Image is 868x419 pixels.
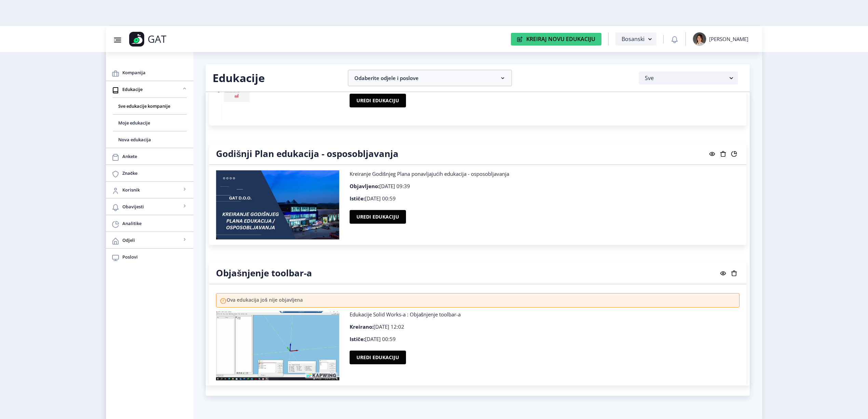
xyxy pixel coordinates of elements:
b: Objavljeno: [350,183,379,189]
nb-accordion-item-header: Odaberite odjele i poslove [348,70,512,86]
img: Objašnjenje toolbar-a [216,311,339,380]
span: Sve edukacije kompanije [118,102,181,110]
a: GAT [129,32,210,47]
b: Ističe: [350,195,365,202]
h2: Edukacije [213,71,338,85]
p: Edukacije Solid Works-a : Objašnjenje toolbar-a [350,311,740,318]
a: Obavijesti [106,198,193,215]
b: Kreirano: [350,323,374,330]
a: Ankete [106,148,193,165]
a: Analitike [106,215,193,232]
button: Uredi edukaciju [350,210,406,224]
p: [DATE] 09:39 [350,183,740,189]
p: [DATE] 12:02 [350,323,740,330]
span: Korisnik [122,186,181,194]
div: [PERSON_NAME] [709,36,748,42]
b: Ističe: [350,336,365,342]
span: Kompanija [122,68,188,77]
span: Poslovi [122,253,188,261]
span: Moje edukacije [118,119,181,127]
img: Godišnji Plan edukacija - osposobljavanja [216,170,339,239]
a: Poslovi [106,249,193,265]
button: Uredi edukaciju [350,351,406,364]
p: [DATE] 00:59 [350,336,740,342]
p: GAT [148,36,166,42]
span: Edukacije [122,85,181,93]
a: Kompanija [106,64,193,81]
img: create-new-education-icon.svg [517,36,523,42]
button: Kreiraj Novu Edukaciju [511,33,601,45]
a: Moje edukacije [113,115,187,131]
p: Kreiranje Godišnjeg Plana ponavljajućih edukacija - osposobljavanja [350,170,740,177]
h4: Godišnji Plan edukacija - osposobljavanja [216,148,398,159]
p: [DATE] 00:59 [350,195,740,202]
a: Korisnik [106,182,193,198]
button: Bosanski [615,32,656,45]
span: Značke [122,169,188,177]
span: Analitike [122,219,188,227]
a: Značke [106,165,193,181]
span: Odjeli [122,236,181,244]
a: Edukacije [106,81,193,97]
a: Odjeli [106,232,193,248]
span: Ankete [122,152,188,160]
button: Uredi edukaciju [350,94,406,107]
a: Nova edukacija [113,131,187,148]
span: Obavijesti [122,202,181,211]
h4: Objašnjenje toolbar-a [216,267,312,278]
button: Sve [639,71,738,84]
a: Sve edukacije kompanije [113,98,187,114]
div: Ova edukacija još nije objavljena [216,293,740,307]
span: Nova edukacija [118,135,181,144]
